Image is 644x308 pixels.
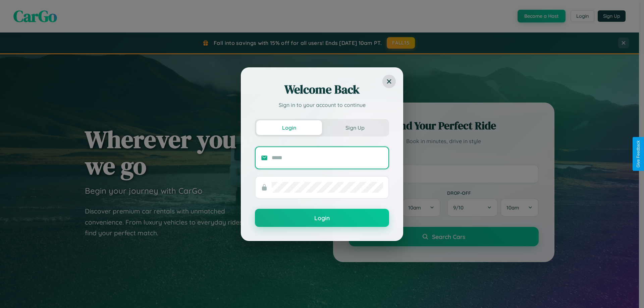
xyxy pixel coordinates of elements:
[255,209,389,227] button: Login
[322,120,388,135] button: Sign Up
[255,81,389,98] h2: Welcome Back
[255,101,389,109] p: Sign in to your account to continue
[256,120,322,135] button: Login
[636,140,641,168] div: Give Feedback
